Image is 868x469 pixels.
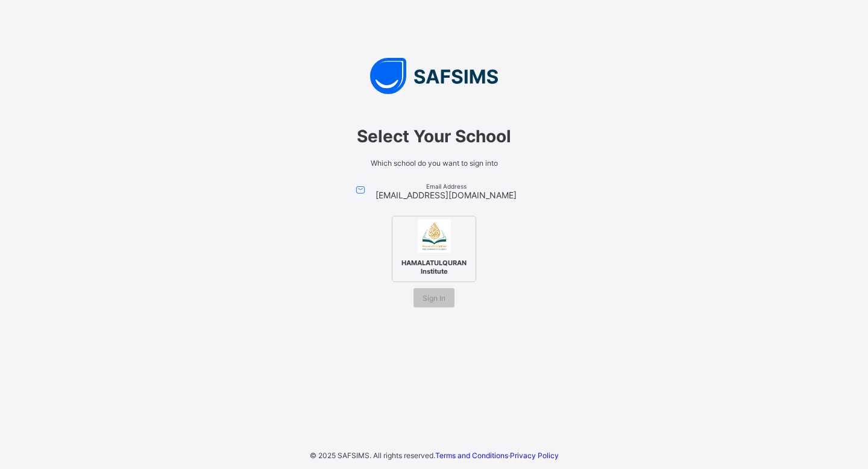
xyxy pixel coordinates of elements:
span: Which school do you want to sign into [265,159,603,168]
span: Email Address [376,183,517,190]
span: HAMALATULQURAN Institute [397,256,471,279]
a: Privacy Policy [510,451,559,460]
span: © 2025 SAFSIMS. All rights reserved. [310,451,435,460]
a: Terms and Conditions [435,451,508,460]
span: · [435,451,559,460]
img: SAFSIMS Logo [253,58,615,94]
img: HAMALATULQURAN Institute [418,219,451,253]
span: Select Your School [265,126,603,146]
span: Sign In [423,294,445,303]
span: [EMAIL_ADDRESS][DOMAIN_NAME] [376,190,517,200]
